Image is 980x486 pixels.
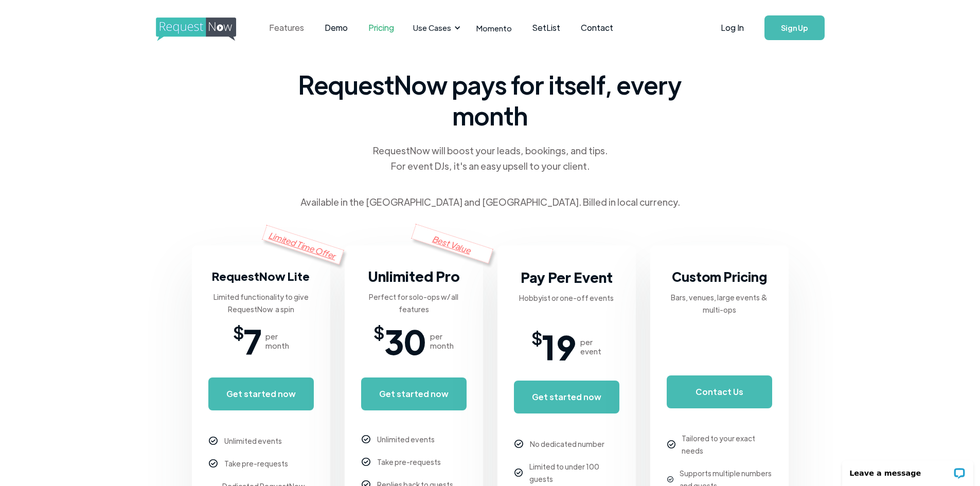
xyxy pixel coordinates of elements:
[208,291,314,315] div: Limited functionality to give RequestNow a spin
[384,326,426,356] span: 30
[358,12,404,44] a: Pricing
[368,266,460,286] h3: Unlimited Pro
[156,17,255,41] img: requestnow logo
[514,381,619,413] a: Get started now
[835,454,980,486] iframe: LiveChat chat widget
[314,12,358,44] a: Demo
[667,375,772,408] a: Contact Us
[265,332,289,350] div: per month
[530,438,604,450] div: No dedicated number
[361,291,467,315] div: Perfect for solo-ops w/ all features
[466,13,522,43] a: Momento
[522,12,571,44] a: SetList
[209,437,218,445] img: checkmark
[519,292,614,304] div: Hobbyist or one-off events
[244,326,261,356] span: 7
[710,10,754,46] a: Log In
[262,225,344,264] div: Limited Time Offer
[373,326,384,338] span: $
[529,460,619,485] div: Limited to under 100 guests
[667,440,675,448] img: checkmark
[430,332,454,350] div: per month
[682,432,772,457] div: Tailored to your exact needs
[514,440,523,448] img: checkmark
[413,22,451,33] div: Use Cases
[764,15,825,40] a: Sign Up
[208,377,314,410] a: Get started now
[224,435,282,447] div: Unlimited events
[156,17,233,38] a: home
[372,143,609,174] div: RequestNow will boost your leads, bookings, and tips. For event DJs, it's an easy upsell to your ...
[407,12,464,44] div: Use Cases
[377,456,441,468] div: Take pre-requests
[514,469,523,477] img: checkmark
[667,476,673,482] img: checkmark
[362,435,370,444] img: checkmark
[667,291,772,316] div: Bars, venues, large events & multi-ops
[209,459,218,468] img: checkmark
[580,337,601,356] div: per event
[362,458,370,466] img: checkmark
[571,12,623,44] a: Contact
[411,224,493,263] div: Best Value
[531,331,542,344] span: $
[361,377,467,410] a: Get started now
[672,268,767,285] strong: Custom Pricing
[521,268,613,286] strong: Pay Per Event
[224,457,288,470] div: Take pre-requests
[233,326,244,338] span: $
[212,266,310,286] h3: RequestNow Lite
[542,331,576,362] span: 19
[295,69,686,131] span: RequestNow pays for itself, every month
[259,12,314,44] a: Features
[377,433,435,445] div: Unlimited events
[300,194,680,210] div: Available in the [GEOGRAPHIC_DATA] and [GEOGRAPHIC_DATA]. Billed in local currency.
